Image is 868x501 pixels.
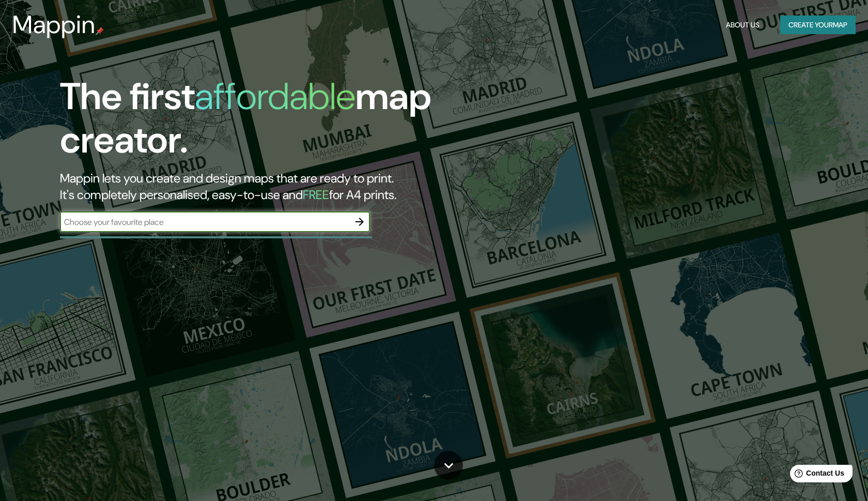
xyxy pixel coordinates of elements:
h1: affordable [195,72,355,120]
input: Choose your favourite place [60,216,349,228]
button: About Us [722,16,764,35]
h1: The first map creator. [60,75,494,170]
iframe: Help widget launcher [776,461,857,490]
h5: FREE [303,187,329,203]
img: mappin-pin [96,27,104,35]
button: Create yourmap [780,16,856,35]
h3: Mappin [12,10,96,39]
h2: Mappin lets you create and design maps that are ready to print. It's completely personalised, eas... [60,170,494,203]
